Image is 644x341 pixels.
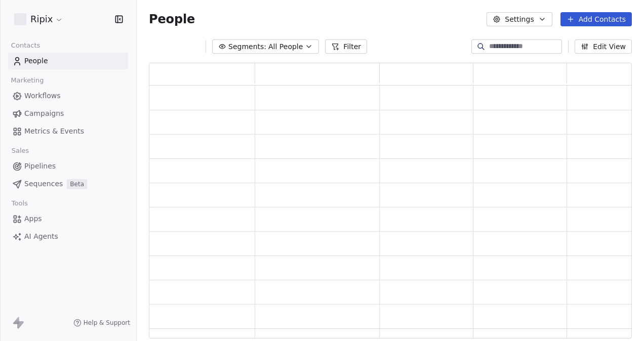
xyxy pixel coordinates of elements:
[24,231,58,242] span: AI Agents
[24,56,48,66] span: People
[24,179,63,189] span: Sequences
[7,143,33,158] span: Sales
[268,41,303,52] span: All People
[325,39,367,54] button: Filter
[228,41,266,52] span: Segments:
[24,108,64,119] span: Campaigns
[8,176,128,192] a: SequencesBeta
[8,210,128,227] a: Apps
[8,158,128,175] a: Pipelines
[24,214,42,224] span: Apps
[67,179,87,189] span: Beta
[7,196,32,211] span: Tools
[560,12,632,26] button: Add Contacts
[24,161,56,172] span: Pipelines
[73,319,130,327] a: Help & Support
[8,105,128,122] a: Campaigns
[24,126,84,137] span: Metrics & Events
[8,88,128,104] a: Workflows
[149,12,195,27] span: People
[84,319,130,327] span: Help & Support
[575,39,632,54] button: Edit View
[7,73,48,88] span: Marketing
[487,12,552,26] button: Settings
[12,11,65,28] button: Ripix
[24,91,61,101] span: Workflows
[30,13,53,26] span: Ripix
[8,123,128,140] a: Metrics & Events
[7,38,45,53] span: Contacts
[8,53,128,69] a: People
[8,228,128,245] a: AI Agents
